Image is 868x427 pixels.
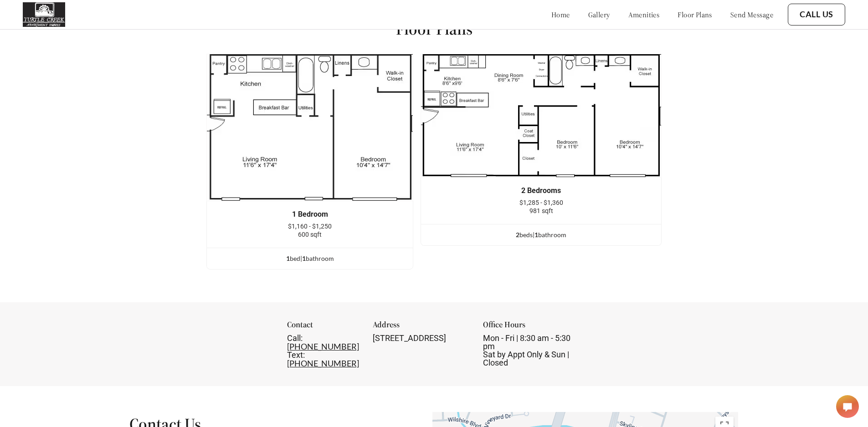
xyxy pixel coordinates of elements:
span: 981 sqft [529,207,553,214]
span: Text: [287,350,305,360]
img: Company logo [23,2,65,27]
img: example [206,54,413,201]
div: Office Hours [483,320,581,334]
span: Sat by Appt Only & Sun | Closed [483,350,569,367]
div: bed s | bathroom [421,230,661,240]
a: Call Us [800,10,833,20]
a: [PHONE_NUMBER] [287,358,359,368]
span: Call: [287,333,303,343]
div: Mon - Fri | 8:30 am - 5:30 pm [483,334,581,367]
span: 1 [286,254,290,262]
span: $1,160 - $1,250 [288,223,332,230]
h1: Floor Plans [396,19,473,39]
div: bed | bathroom [207,254,413,264]
a: home [551,10,570,19]
a: amenities [628,10,660,19]
div: Contact [287,320,361,334]
div: 2 Bedrooms [435,187,647,195]
div: 1 Bedroom [221,210,399,219]
a: send message [730,10,773,19]
span: 1 [302,254,306,262]
a: gallery [588,10,610,19]
span: 1 [534,231,538,239]
div: Address [373,320,471,334]
a: floor plans [678,10,712,19]
button: Call Us [788,4,845,25]
img: example [421,54,662,178]
div: [STREET_ADDRESS] [373,334,471,342]
span: 2 [516,231,519,239]
span: 600 sqft [298,231,322,238]
a: [PHONE_NUMBER] [287,341,359,351]
span: $1,285 - $1,360 [519,199,563,206]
